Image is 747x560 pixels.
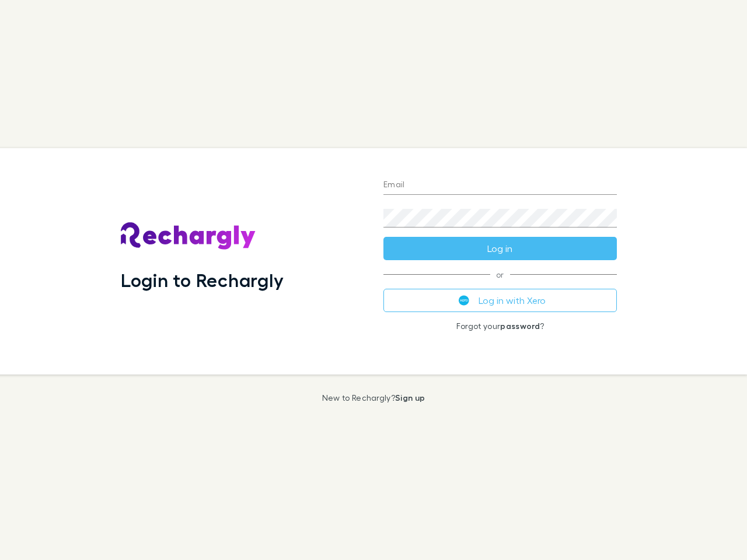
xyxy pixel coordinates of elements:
p: Forgot your ? [383,321,617,331]
img: Xero's logo [459,295,469,306]
button: Log in with Xero [383,289,617,312]
a: password [500,321,540,331]
h1: Login to Rechargly [121,269,284,291]
a: Sign up [395,393,425,402]
button: Log in [383,237,617,260]
span: or [383,274,617,275]
p: New to Rechargly? [322,393,425,402]
img: Rechargly's Logo [121,222,256,250]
